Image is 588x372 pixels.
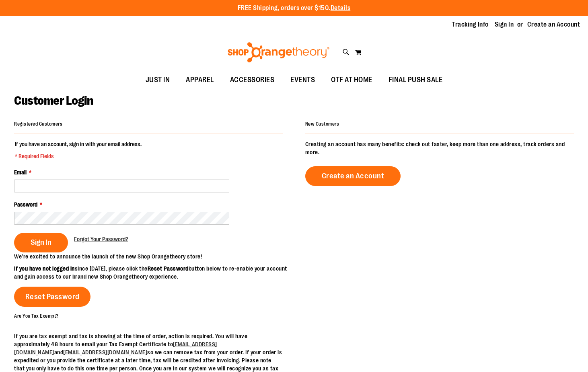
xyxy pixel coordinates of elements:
[148,265,189,272] strong: Reset Password
[14,140,142,160] legend: If you have an account, sign in with your email address.
[14,201,37,208] span: Password
[230,71,275,89] span: ACCESSORIES
[14,233,68,252] button: Sign In
[14,287,90,307] a: Reset Password
[74,235,128,243] a: Forgot Your Password?
[305,121,339,127] strong: New Customers
[146,71,170,89] span: JUST IN
[14,265,294,281] p: since [DATE], please click the button below to re-enable your account and gain access to our bran...
[305,166,401,186] a: Create an Account
[527,20,580,29] a: Create an Account
[495,20,514,29] a: Sign In
[238,4,351,13] p: FREE Shipping, orders over $150.
[14,169,27,176] span: Email
[331,4,351,12] a: Details
[63,349,147,355] a: [EMAIL_ADDRESS][DOMAIN_NAME]
[389,71,443,89] span: FINAL PUSH SALE
[14,265,75,272] strong: If you have not logged in
[14,94,93,107] span: Customer Login
[331,71,372,89] span: OTF AT HOME
[305,140,574,156] p: Creating an account has many benefits: check out faster, keep more than one address, track orders...
[14,313,59,319] strong: Are You Tax Exempt?
[15,152,142,160] span: * Required Fields
[186,71,214,89] span: APPAREL
[322,172,384,180] span: Create an Account
[452,20,489,29] a: Tracking Info
[14,121,62,127] strong: Registered Customers
[25,292,80,301] span: Reset Password
[226,42,331,62] img: Shop Orangetheory
[290,71,315,89] span: EVENTS
[31,238,51,247] span: Sign In
[74,236,128,242] span: Forgot Your Password?
[14,252,294,260] p: We’re excited to announce the launch of the new Shop Orangetheory store!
